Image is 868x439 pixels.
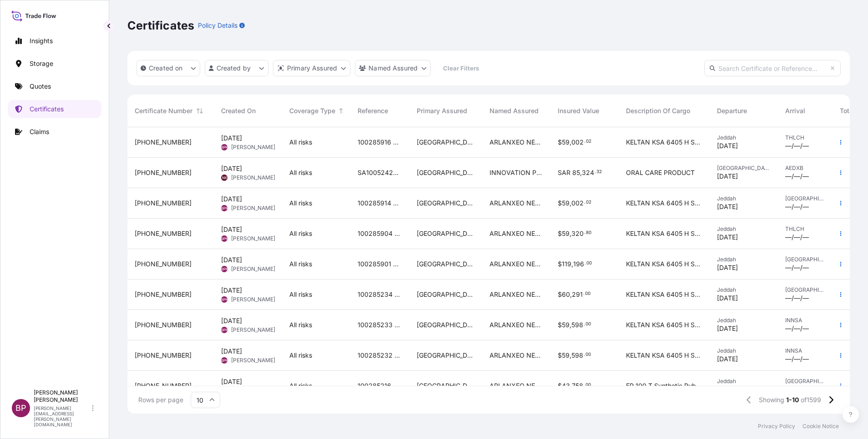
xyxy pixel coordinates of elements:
[562,139,570,145] span: 59
[570,322,571,328] span: ,
[558,230,562,237] span: $
[785,195,825,202] span: [GEOGRAPHIC_DATA]
[785,134,825,141] span: THLCH
[584,201,585,204] span: .
[584,384,585,387] span: .
[558,139,562,145] span: $
[558,322,562,328] span: $
[358,229,402,238] span: 100285904 3305241528
[358,168,402,177] span: SA1005242436
[417,229,475,238] span: [GEOGRAPHIC_DATA]
[358,199,402,208] span: 100285914 3305241529
[558,352,562,359] span: $
[417,168,475,177] span: [GEOGRAPHIC_DATA]
[221,356,228,365] span: BPK
[785,202,809,211] span: —/—/—
[221,255,242,264] span: [DATE]
[717,134,771,141] span: Jeddah
[417,106,467,115] span: Primary Assured
[231,235,275,242] span: [PERSON_NAME]
[135,259,192,269] span: [PHONE_NUMBER]
[586,262,592,265] span: 00
[135,168,192,177] span: [PHONE_NUMBER]
[289,259,312,269] span: All risks
[626,381,702,390] span: EP 100 T Synthetic Rubber EPDM
[8,123,101,141] a: Claims
[717,233,738,242] span: [DATE]
[231,326,275,334] span: [PERSON_NAME]
[584,231,585,234] span: .
[231,174,275,181] span: [PERSON_NAME]
[135,106,192,115] span: Certificate Number
[135,320,192,329] span: [PHONE_NUMBER]
[30,36,53,45] p: Insights
[785,286,825,294] span: [GEOGRAPHIC_DATA]
[626,106,690,115] span: Description Of Cargo
[758,423,795,430] p: Privacy Policy
[717,286,771,294] span: Jeddah
[562,352,570,359] span: 59
[231,144,275,151] span: [PERSON_NAME]
[570,383,572,389] span: ,
[704,60,841,76] input: Search Certificate or Reference...
[562,291,570,298] span: 60
[586,231,591,234] span: 80
[585,323,591,326] span: 00
[205,60,268,76] button: createdBy Filter options
[717,172,738,181] span: [DATE]
[717,141,738,150] span: [DATE]
[34,405,90,427] p: [PERSON_NAME][EMAIL_ADDRESS][PERSON_NAME][DOMAIN_NAME]
[8,55,101,73] a: Storage
[802,423,839,430] a: Cookie Notice
[785,233,809,242] span: —/—/—
[785,165,825,172] span: AEDXB
[368,64,418,73] p: Named Assured
[221,286,242,295] span: [DATE]
[358,138,402,147] span: 100285916 3305241530
[221,377,242,386] span: [DATE]
[221,204,228,213] span: BPK
[417,290,475,299] span: [GEOGRAPHIC_DATA]
[443,64,479,73] p: Clear Filters
[417,381,475,390] span: [GEOGRAPHIC_DATA]
[785,317,825,324] span: INNSA
[198,21,237,30] p: Policy Details
[221,106,256,115] span: Created On
[717,294,738,303] span: [DATE]
[785,385,809,394] span: —/—/—
[717,225,771,233] span: Jeddah
[585,384,591,387] span: 00
[135,351,192,360] span: [PHONE_NUMBER]
[490,351,543,360] span: ARLANXEO NETHERLANDS BV
[222,173,227,182] span: NK
[586,201,591,204] span: 02
[15,404,26,413] span: BP
[149,64,183,73] p: Created on
[8,77,101,95] a: Quotes
[582,170,594,176] span: 324
[785,354,809,364] span: —/—/—
[717,354,738,364] span: [DATE]
[801,395,821,404] span: of 1599
[785,294,809,303] span: —/—/—
[231,357,275,364] span: [PERSON_NAME]
[571,139,584,145] span: 002
[717,256,771,263] span: Jeddah
[358,259,402,269] span: 100285901 3305241525
[717,195,771,202] span: Jeddah
[221,295,228,304] span: BPK
[417,320,475,329] span: [GEOGRAPHIC_DATA]
[289,351,312,360] span: All risks
[573,261,584,267] span: 196
[572,383,583,389] span: 758
[135,381,192,390] span: [PHONE_NUMBER]
[626,320,702,329] span: KELTAN KSA 6405 H Synthetic Rubber EPDM
[490,290,543,299] span: ARLANXEO NETHERLANDS BV
[135,199,192,208] span: [PHONE_NUMBER]
[583,292,585,295] span: .
[717,385,738,394] span: [DATE]
[558,170,570,176] span: SAR
[217,64,251,73] p: Created by
[562,230,570,237] span: 59
[785,347,825,354] span: INNSA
